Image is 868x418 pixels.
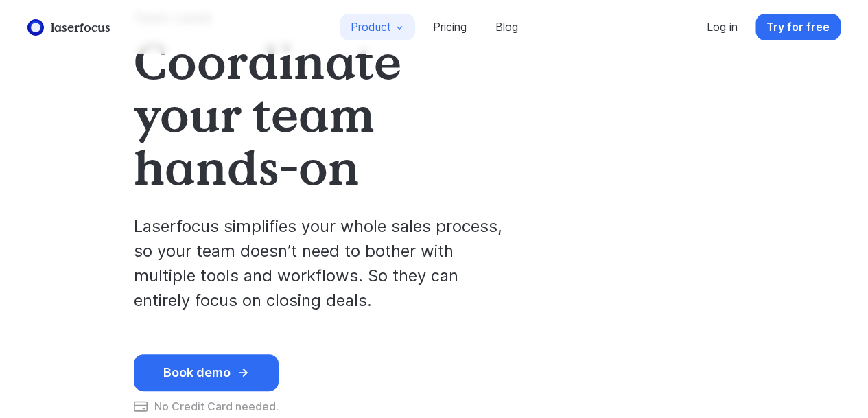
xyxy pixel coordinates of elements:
[134,194,517,313] p: Laserfocus simplifies your whole sales process, so your team doesn’t need to bother with multiple...
[163,365,231,380] div: Book demo
[237,365,261,380] div: →
[696,14,749,40] a: Log in
[134,391,279,413] div: No Credit Card needed.
[340,14,415,40] button: Product
[24,16,114,39] a: laserfocus
[755,14,841,40] a: Try for free
[134,354,279,391] button: Book demo
[484,14,529,40] a: Blog
[134,35,478,194] h1: Coordinate your team hands-on
[422,14,478,40] a: Pricing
